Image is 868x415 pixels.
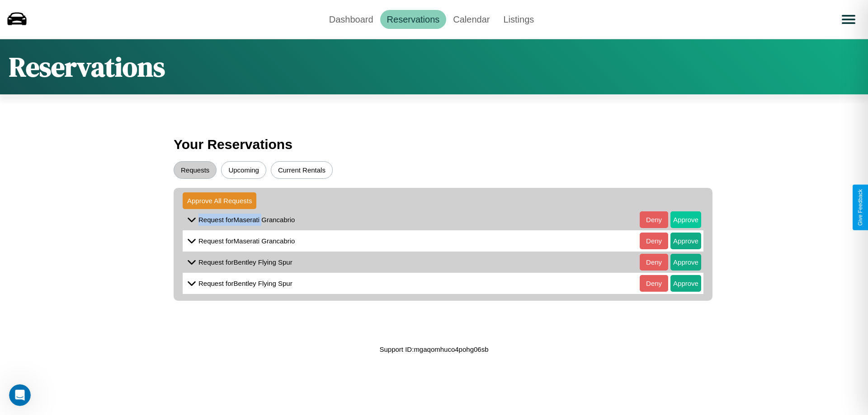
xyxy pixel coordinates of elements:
[670,275,701,292] button: Approve
[446,10,496,29] a: Calendar
[857,189,863,226] div: Give Feedback
[198,235,295,247] p: Request for Maserati Grancabrio
[380,343,489,355] p: Support ID: mgaqomhuco4pohg06sb
[271,161,333,179] button: Current Rentals
[174,132,694,157] h3: Your Reservations
[640,254,668,270] button: Deny
[670,254,701,270] button: Approve
[9,384,31,406] iframe: Intercom live chat
[496,10,541,29] a: Listings
[174,161,217,179] button: Requests
[380,10,447,29] a: Reservations
[221,161,266,179] button: Upcoming
[198,277,292,289] p: Request for Bentley Flying Spur
[640,211,668,228] button: Deny
[198,256,292,268] p: Request for Bentley Flying Spur
[183,192,256,209] button: Approve All Requests
[640,233,668,249] button: Deny
[9,48,165,85] h1: Reservations
[670,233,701,249] button: Approve
[670,211,701,228] button: Approve
[198,214,295,226] p: Request for Maserati Grancabrio
[836,7,861,32] button: Open menu
[322,10,380,29] a: Dashboard
[640,275,668,292] button: Deny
